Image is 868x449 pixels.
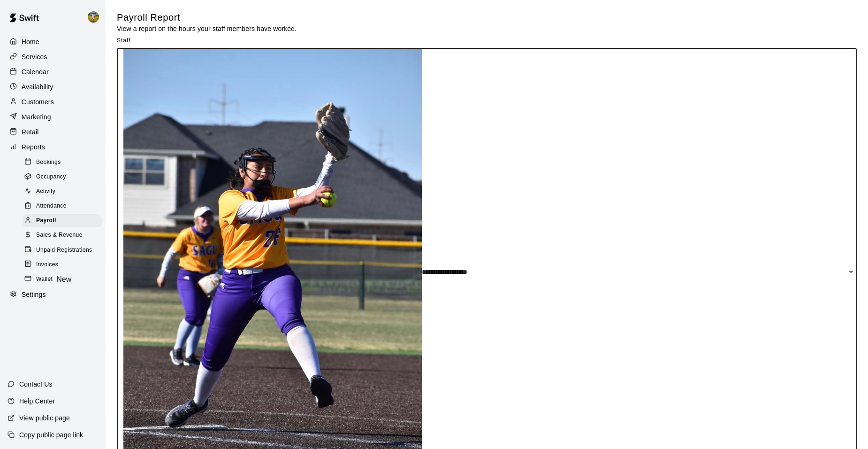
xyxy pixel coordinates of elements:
[22,67,49,77] p: Calendar
[36,275,53,284] span: Wallet
[8,110,98,124] a: Marketing
[23,199,106,214] a: Attendance
[845,265,858,279] button: Open
[36,260,58,270] span: Invoices
[8,50,98,64] a: Services
[23,228,106,243] a: Sales & Revenue
[36,246,92,255] span: Unpaid Registrations
[23,200,102,213] div: Attendance
[22,52,47,62] p: Services
[23,244,102,257] div: Unpaid Registrations
[19,430,83,440] p: Copy public page link
[88,11,99,23] img: Jhonny Montoya
[8,65,98,79] a: Calendar
[36,201,67,211] span: Attendance
[19,379,53,389] p: Contact Us
[8,125,98,139] a: Retail
[23,229,102,242] div: Sales & Revenue
[23,170,106,184] a: Occupancy
[22,142,45,152] p: Reports
[22,127,39,137] p: Retail
[53,275,75,283] span: New
[23,156,102,169] div: Bookings
[36,158,61,167] span: Bookings
[23,214,102,227] div: Payroll
[36,187,55,196] span: Activity
[8,95,98,109] a: Customers
[23,272,106,286] a: WalletNew
[36,172,66,182] span: Occupancy
[117,33,857,48] span: Staff
[36,216,56,225] span: Payroll
[23,185,102,198] div: Activity
[22,112,51,122] p: Marketing
[23,273,102,286] div: WalletNew
[36,231,83,240] span: Sales & Revenue
[23,257,106,272] a: Invoices
[22,97,54,107] p: Customers
[23,258,102,271] div: Invoices
[19,396,55,406] p: Help Center
[19,413,70,423] p: View public page
[22,37,39,46] p: Home
[8,288,98,302] a: Settings
[8,140,98,154] a: Reports
[23,243,106,257] a: Unpaid Registrations
[23,214,106,228] a: Payroll
[23,155,106,170] a: Bookings
[117,11,297,24] h5: Payroll Report
[23,185,106,199] a: Activity
[8,80,98,94] a: Availability
[22,82,53,92] p: Availability
[8,35,98,49] a: Home
[23,170,102,184] div: Occupancy
[22,290,46,299] p: Settings
[117,24,297,33] p: View a report on the hours your staff members have worked.
[86,8,106,26] div: Jhonny Montoya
